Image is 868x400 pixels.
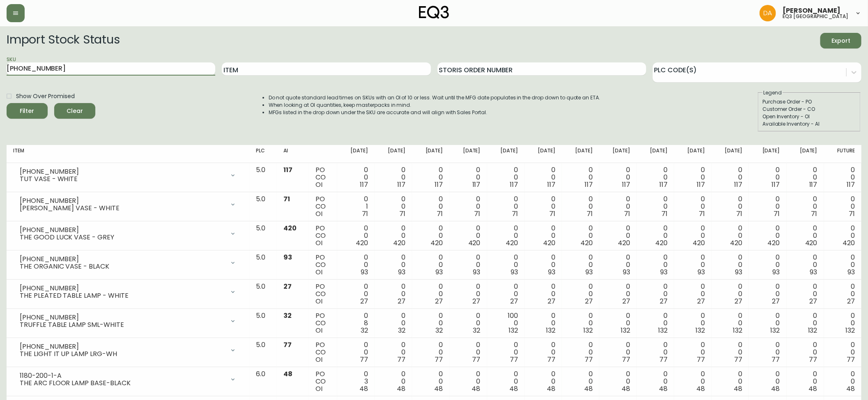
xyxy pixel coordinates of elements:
[755,312,780,334] div: 0 0
[569,370,593,393] div: 0 0
[494,166,518,189] div: 0 0
[509,326,518,335] span: 132
[623,267,630,277] span: 93
[20,314,225,321] div: [PHONE_NUMBER]
[847,297,855,306] span: 27
[660,267,668,277] span: 93
[494,195,518,218] div: 0 0
[381,225,405,247] div: 0 0
[718,195,742,218] div: 0 0
[624,209,630,218] span: 71
[249,309,277,338] td: 5.0
[793,341,817,363] div: 0 0
[20,372,225,379] div: 1180-200-1-A
[569,341,593,363] div: 0 0
[643,370,668,393] div: 0 0
[843,238,855,248] span: 420
[412,145,449,163] th: [DATE]
[643,195,668,218] div: 0 0
[419,254,443,276] div: 0 0
[831,225,855,247] div: 0 0
[315,355,322,364] span: OI
[718,254,742,276] div: 0 0
[13,341,243,359] div: [PHONE_NUMBER]THE LIGHT IT UP LAMP LRG-WH
[643,254,668,276] div: 0 0
[549,209,555,218] span: 71
[393,238,405,248] span: 420
[13,195,243,214] div: [PHONE_NUMBER][PERSON_NAME] VASE - WHITE
[847,355,855,364] span: 77
[449,145,487,163] th: [DATE]
[548,297,555,306] span: 27
[419,341,443,363] div: 0 0
[606,312,630,334] div: 0 0
[774,209,780,218] span: 71
[787,145,824,163] th: [DATE]
[755,166,780,189] div: 0 0
[643,283,668,305] div: 0 0
[718,166,742,189] div: 0 0
[606,283,630,305] div: 0 0
[569,283,593,305] div: 0 0
[456,166,480,189] div: 0 0
[283,282,292,291] span: 27
[585,180,593,189] span: 117
[755,254,780,276] div: 0 0
[771,326,780,335] span: 132
[20,350,225,358] div: THE LIGHT IT UP LAMP LRG-WH
[249,338,277,367] td: 5.0
[315,254,331,276] div: PO CO
[344,341,368,363] div: 0 0
[435,297,443,306] span: 27
[569,166,593,189] div: 0 0
[681,370,705,393] div: 0 0
[7,33,120,48] h2: Import Stock Status
[674,145,711,163] th: [DATE]
[315,195,331,218] div: PO CO
[737,209,743,218] span: 71
[606,254,630,276] div: 0 0
[436,326,443,335] span: 32
[809,355,817,364] span: 77
[783,14,848,19] h5: eq3 [GEOGRAPHIC_DATA]
[472,180,481,189] span: 117
[621,326,630,335] span: 132
[381,370,405,393] div: 0 0
[606,225,630,247] div: 0 0
[315,297,322,306] span: OI
[831,166,855,189] div: 0 0
[681,225,705,247] div: 0 0
[618,238,630,248] span: 420
[344,370,368,393] div: 0 3
[13,225,243,243] div: [PHONE_NUMBER]THE GOOD LUCK VASE - GREY
[718,283,742,305] div: 0 0
[569,254,593,276] div: 0 0
[606,166,630,189] div: 0 0
[20,234,225,241] div: THE GOOD LUCK VASE - GREY
[283,165,292,175] span: 117
[845,326,855,335] span: 132
[681,254,705,276] div: 0 0
[473,267,481,277] span: 93
[315,283,331,305] div: PO CO
[344,225,368,247] div: 0 0
[494,283,518,305] div: 0 0
[283,340,292,349] span: 77
[269,101,601,109] li: When looking at OI quantities, keep masterpacks in mind.
[315,326,322,335] span: OI
[360,180,368,189] span: 117
[344,195,368,218] div: 0 1
[510,355,518,364] span: 77
[661,209,668,218] span: 71
[315,225,331,247] div: PO CO
[762,98,856,106] div: Purchase Order - PO
[693,238,705,248] span: 420
[468,238,481,248] span: 420
[249,367,277,396] td: 6.0
[398,267,405,277] span: 93
[643,341,668,363] div: 0 0
[315,267,322,277] span: OI
[585,267,593,277] span: 93
[681,341,705,363] div: 0 0
[344,254,368,276] div: 0 0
